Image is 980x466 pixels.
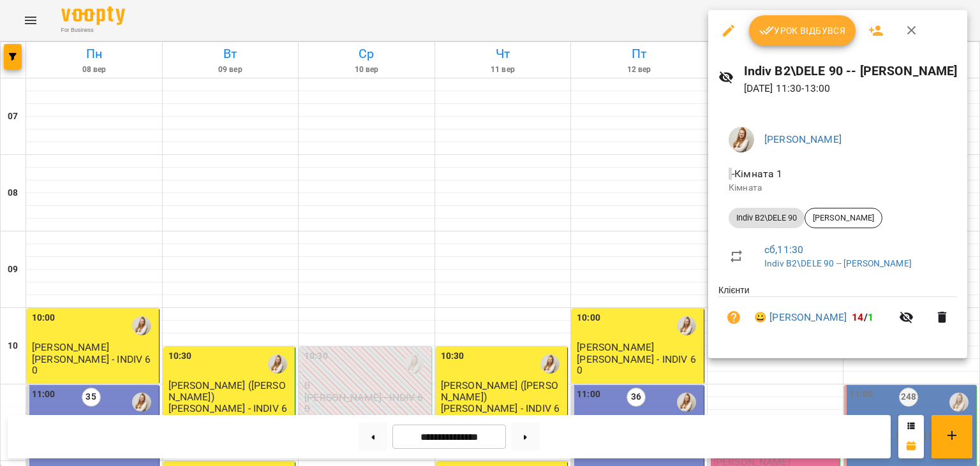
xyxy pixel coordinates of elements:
[805,212,882,224] span: [PERSON_NAME]
[718,284,957,343] ul: Клієнти
[805,208,882,228] div: [PERSON_NAME]
[749,15,856,46] button: Урок відбувся
[759,23,846,38] span: Урок відбувся
[729,168,785,180] span: - Кімната 1
[729,212,805,224] span: Indiv B2\DELE 90
[852,311,873,323] b: /
[744,81,958,96] p: [DATE] 11:30 - 13:00
[754,310,847,325] a: 😀 [PERSON_NAME]
[718,302,749,333] button: Візит ще не сплачено. Додати оплату?
[729,127,754,152] img: db46d55e6fdf8c79d257263fe8ff9f52.jpeg
[764,244,803,256] a: сб , 11:30
[852,311,863,323] span: 14
[764,258,912,268] a: Іndiv B2\DELE 90 -- [PERSON_NAME]
[868,311,873,323] span: 1
[764,133,842,145] a: [PERSON_NAME]
[729,182,947,194] p: Кімната
[744,61,958,81] h6: Іndiv B2\DELE 90 -- [PERSON_NAME]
